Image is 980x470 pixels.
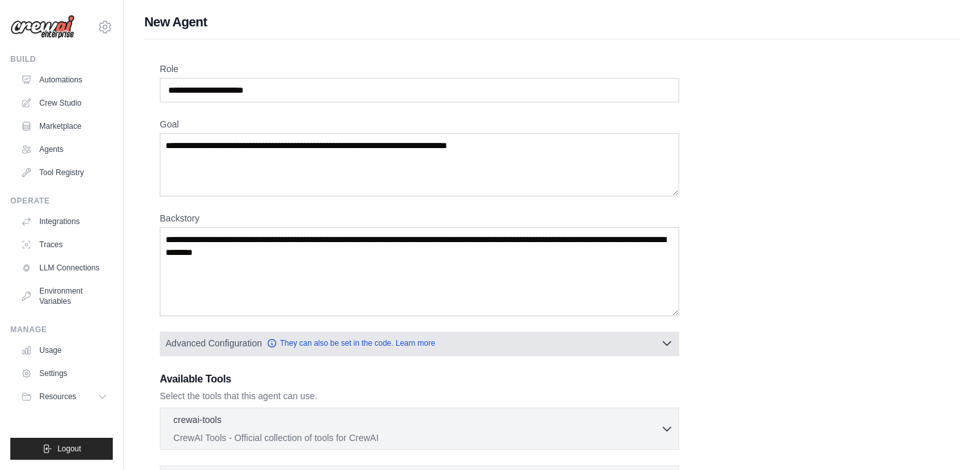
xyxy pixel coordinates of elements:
[173,413,222,426] p: crewai-tools
[15,363,113,384] a: Settings
[15,340,113,361] a: Usage
[15,162,113,183] a: Tool Registry
[15,116,113,136] a: Marketplace
[160,390,679,402] p: Select the tools that this agent can use.
[267,338,435,348] a: They can also be set in the code. Learn more
[15,281,113,312] a: Environment Variables
[15,258,113,278] a: LLM Connections
[10,54,113,64] div: Build
[160,371,679,387] h3: Available Tools
[10,196,113,206] div: Operate
[39,391,76,402] span: Resources
[144,13,959,31] h1: New Agent
[15,139,113,160] a: Agents
[15,211,113,232] a: Integrations
[160,118,679,131] label: Goal
[10,438,113,460] button: Logout
[15,70,113,90] a: Automations
[160,212,679,225] label: Backstory
[15,386,113,407] button: Resources
[166,337,262,350] span: Advanced Configuration
[166,413,673,444] button: crewai-tools CrewAI Tools - Official collection of tools for CrewAI
[15,93,113,113] a: Crew Studio
[10,324,113,335] div: Manage
[15,234,113,255] a: Traces
[57,444,81,454] span: Logout
[173,431,660,444] p: CrewAI Tools - Official collection of tools for CrewAI
[10,15,75,39] img: Logo
[160,332,678,355] button: Advanced Configuration They can also be set in the code. Learn more
[160,62,679,75] label: Role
